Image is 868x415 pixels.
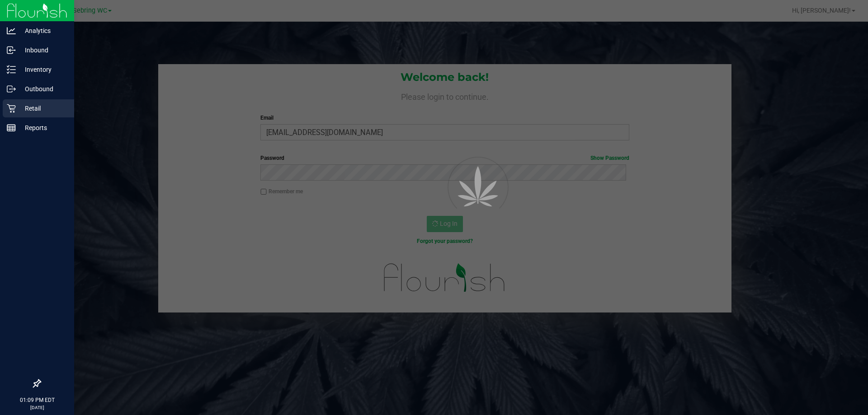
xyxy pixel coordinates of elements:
inline-svg: Inventory [7,65,16,74]
p: Inventory [16,64,70,75]
inline-svg: Analytics [7,26,16,35]
inline-svg: Reports [7,123,16,132]
inline-svg: Retail [7,104,16,113]
p: [DATE] [4,404,70,411]
p: 01:09 PM EDT [4,396,70,404]
p: Retail [16,103,70,114]
inline-svg: Outbound [7,84,16,93]
p: Analytics [16,25,70,36]
p: Outbound [16,84,70,94]
p: Inbound [16,45,70,56]
inline-svg: Inbound [7,46,16,55]
p: Reports [16,122,70,133]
